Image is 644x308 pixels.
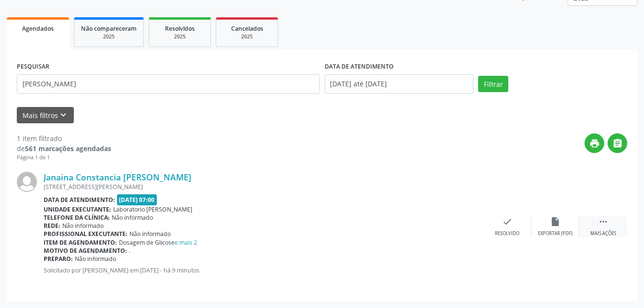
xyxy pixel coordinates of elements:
div: [STREET_ADDRESS][PERSON_NAME] [44,183,483,191]
input: Nome, CNS [17,74,320,94]
span: Agendados [22,24,54,33]
span: Dosagem de Glicose [119,238,197,247]
div: de [17,143,111,154]
label: DATA DE ATENDIMENTO [325,59,394,74]
div: Página 1 de 1 [17,154,111,162]
span: Laboratorio [PERSON_NAME] [113,205,192,213]
label: PESQUISAR [17,59,49,74]
p: Solicitado por [PERSON_NAME] em [DATE] - há 9 minutos [44,266,483,274]
strong: 561 marcações agendadas [25,144,111,153]
b: Unidade executante: [44,205,111,213]
i: check [502,216,513,227]
div: 2025 [81,33,137,40]
i: insert_drive_file [550,216,561,227]
b: Data de atendimento: [44,196,115,204]
b: Telefone da clínica: [44,213,110,222]
input: Selecione um intervalo [325,74,474,94]
div: 2025 [223,33,271,40]
div: Mais ações [590,230,616,237]
i:  [598,216,609,227]
span: . [129,247,130,255]
span: Não compareceram [81,24,137,33]
b: Item de agendamento: [44,238,117,247]
span: Não informado [129,230,171,238]
img: img [17,172,37,192]
i:  [612,138,623,149]
button:  [608,133,627,153]
span: Não informado [112,213,153,222]
b: Rede: [44,222,60,230]
span: Não informado [75,255,116,263]
b: Motivo de agendamento: [44,247,127,255]
span: Cancelados [231,24,263,33]
button: Mais filtroskeyboard_arrow_down [17,107,74,124]
div: 1 item filtrado [17,133,111,143]
b: Profissional executante: [44,230,128,238]
i: print [589,138,600,149]
span: Resolvidos [165,24,195,33]
button: Filtrar [478,76,508,92]
div: Exportar (PDF) [538,230,573,237]
span: [DATE] 07:00 [117,194,157,205]
button: print [585,133,604,153]
a: e mais 2 [175,238,197,247]
i: keyboard_arrow_down [58,110,69,120]
div: 2025 [156,33,204,40]
a: Janaina Constancia [PERSON_NAME] [44,172,191,182]
b: Preparo: [44,255,73,263]
div: Resolvido [495,230,519,237]
span: Não informado [62,222,104,230]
